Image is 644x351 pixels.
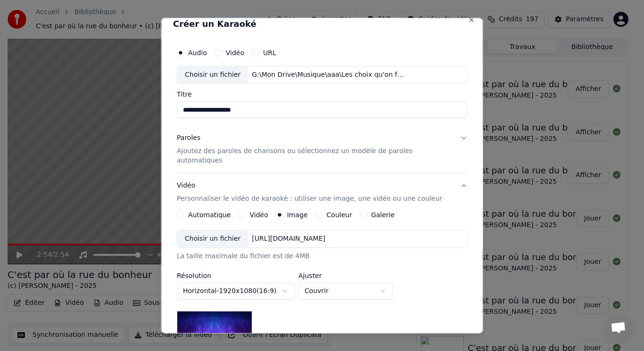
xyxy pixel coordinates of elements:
label: Automatique [188,212,231,218]
div: G:\Mon Drive\Musique\aaa\Les choix qu'on fait\Les choix qu'on fait - Sortie.mp3 [248,70,408,79]
label: Résolution [177,272,295,279]
div: Vidéo [177,181,442,204]
label: Galerie [371,212,394,218]
button: VidéoPersonnaliser le vidéo de karaoké : utiliser une image, une vidéo ou une couleur [177,173,468,211]
label: Vidéo [225,49,244,56]
label: Ajuster [298,272,393,279]
div: Choisir un fichier [177,230,248,247]
div: La taille maximale du fichier est de 4MB [177,252,468,261]
label: Vidéo [249,212,268,218]
div: Choisir un fichier [177,66,248,83]
button: ParolesAjoutez des paroles de chansons ou sélectionnez un modèle de paroles automatiques [177,126,468,173]
p: Personnaliser le vidéo de karaoké : utiliser une image, une vidéo ou une couleur [177,194,442,204]
label: Image [287,212,307,218]
label: Titre [177,91,468,98]
label: URL [263,49,276,56]
label: Audio [188,49,207,56]
div: [URL][DOMAIN_NAME] [248,234,329,244]
label: Couleur [326,212,352,218]
h2: Créer un Karaoké [173,19,471,28]
p: Ajoutez des paroles de chansons ou sélectionnez un modèle de paroles automatiques [177,147,453,165]
div: Paroles [177,133,200,143]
